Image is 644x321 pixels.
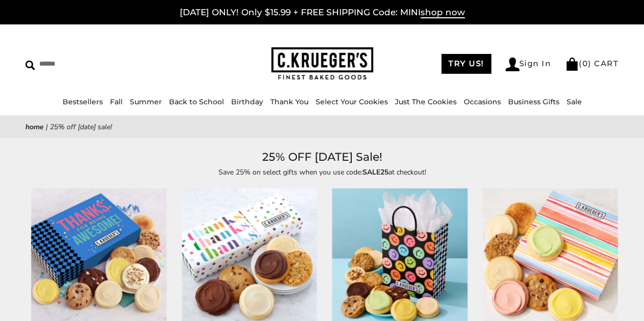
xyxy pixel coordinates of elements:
[464,97,501,106] a: Occasions
[8,282,105,313] iframe: Sign Up via Text for Offers
[508,97,559,106] a: Business Gifts
[565,57,579,71] img: Bag
[25,122,44,132] a: Home
[316,97,388,106] a: Select Your Cookies
[506,57,551,71] a: Sign In
[63,97,103,106] a: Bestsellers
[271,47,373,80] img: C.KRUEGER'S
[421,7,465,18] span: shop now
[395,97,457,106] a: Just The Cookies
[180,7,465,18] a: [DATE] ONLY! Only $15.99 + FREE SHIPPING Code: MINIshop now
[506,57,519,71] img: Account
[441,54,491,74] a: TRY US!
[25,56,161,72] input: Search
[88,166,556,178] p: Save 25% on select gifts when you use code: at checkout!
[567,97,582,106] a: Sale
[25,121,619,133] nav: breadcrumbs
[41,148,603,166] h1: 25% OFF [DATE] Sale!
[46,122,48,132] span: |
[50,122,112,132] span: 25% OFF [DATE] Sale!
[25,61,35,70] img: Search
[582,59,589,68] span: 0
[270,97,309,106] a: Thank You
[362,167,388,177] strong: SALE25
[169,97,224,106] a: Back to School
[110,97,123,106] a: Fall
[565,59,619,68] a: (0) CART
[231,97,263,106] a: Birthday
[130,97,162,106] a: Summer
